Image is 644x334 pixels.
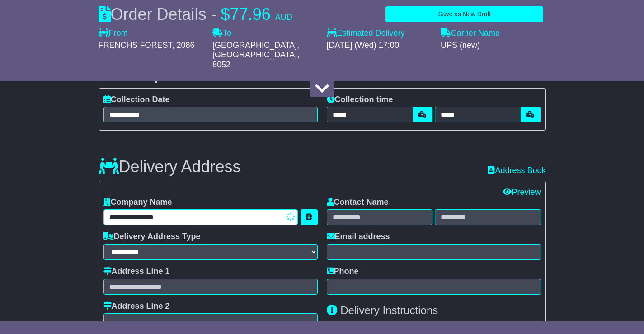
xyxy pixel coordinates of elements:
label: Carrier Name [441,28,500,38]
label: Delivery Address Type [103,232,201,242]
h3: Delivery Address [99,158,241,176]
span: AUD [275,13,292,22]
label: Address Line 2 [103,301,170,311]
a: Preview [503,188,541,197]
label: To [212,28,231,38]
label: Phone [327,267,359,277]
label: Contact Name [327,198,389,207]
span: 77.96 [230,5,271,24]
div: [DATE] (Wed) 17:00 [327,41,432,51]
span: [GEOGRAPHIC_DATA], [GEOGRAPHIC_DATA] [212,41,299,60]
label: From [99,28,128,38]
button: Save as New Draft [385,6,543,22]
span: , 8052 [212,50,299,69]
div: UPS (new) [441,41,546,51]
span: , 2086 [172,41,195,50]
span: FRENCHS FOREST [99,41,172,50]
label: Estimated Delivery [327,28,432,38]
span: $ [221,5,230,24]
label: Email address [327,232,390,242]
label: Address Line 1 [103,267,170,277]
div: Order Details - [99,5,292,24]
a: Address Book [488,166,545,175]
label: Collection Date [103,95,170,105]
span: Delivery Instructions [340,304,438,316]
label: Collection time [327,95,393,105]
label: Company Name [103,198,172,207]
